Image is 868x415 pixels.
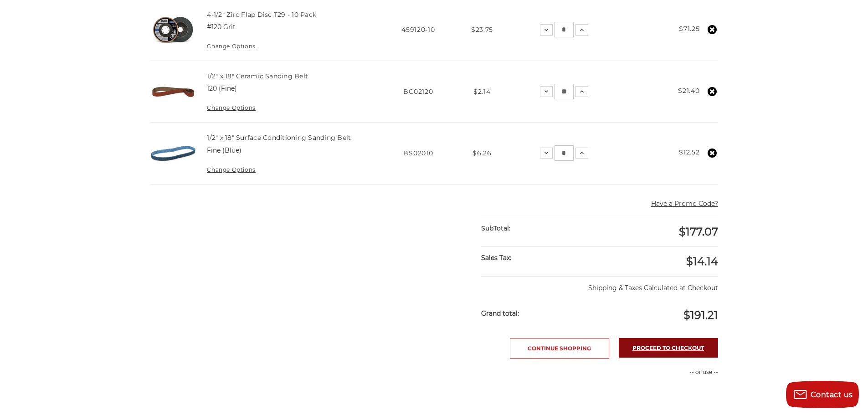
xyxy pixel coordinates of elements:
input: 1/2" x 18" Surface Conditioning Sanding Belt Quantity: [555,145,574,161]
button: Have a Promo Code? [651,199,718,209]
strong: $71.25 [679,25,699,33]
a: Continue Shopping [510,338,609,359]
strong: $21.40 [678,87,699,95]
a: 1/2" x 18" Ceramic Sanding Belt [207,72,308,80]
span: BS02010 [403,149,433,157]
a: Change Options [207,104,255,111]
input: 1/2" x 18" Ceramic Sanding Belt Quantity: [555,84,574,99]
input: 4-1/2" Zirc Flap Disc T29 - 10 Pack Quantity: [555,22,574,37]
dd: #120 Grit [207,22,236,32]
span: $14.14 [686,255,718,268]
a: Proceed to checkout [619,338,718,358]
span: BC02120 [403,87,433,96]
a: 1/2" x 18" Surface Conditioning Sanding Belt [207,133,351,142]
span: $191.21 [683,308,718,322]
strong: $12.52 [679,148,699,156]
iframe: PayPal-paypal [604,386,718,404]
span: $6.26 [473,149,492,157]
span: $23.75 [471,26,493,34]
p: -- or use -- [604,368,718,376]
dd: Fine (Blue) [207,146,241,155]
a: Change Options [207,166,255,173]
img: 4-1/2" Zirc Flap Disc T29 - 10 Pack [150,7,196,53]
dd: 120 (Fine) [207,84,237,93]
a: 4-1/2" Zirc Flap Disc T29 - 10 Pack [207,10,316,19]
span: 459120-10 [401,26,435,34]
strong: Sales Tax: [481,254,511,262]
img: 1/2" x 18" Ceramic File Belt [150,69,196,114]
button: Contact us [786,381,859,408]
img: 1/2" x 18" Surface Conditioning Sanding Belt [150,131,196,176]
span: $2.14 [473,87,491,96]
a: Change Options [207,43,255,50]
span: Contact us [811,390,853,399]
span: $177.07 [679,225,718,238]
p: Shipping & Taxes Calculated at Checkout [481,276,718,293]
strong: Grand total: [481,309,519,318]
div: SubTotal: [481,217,600,240]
